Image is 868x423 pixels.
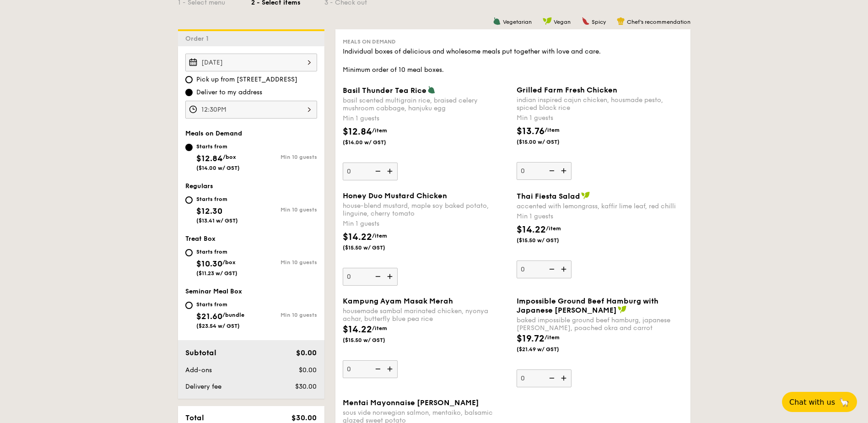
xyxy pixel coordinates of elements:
[582,17,590,25] img: icon-spicy.37a8142b.svg
[517,138,579,146] span: ($15.00 w/ GST)
[543,17,552,25] img: icon-vegan.f8ff3823.svg
[839,397,850,407] span: 🦙
[343,336,405,344] span: ($15.50 w/ GST)
[544,369,558,387] img: icon-reduce.1d2dbef1.svg
[196,248,237,255] div: Starts from
[196,301,244,308] div: Starts from
[343,307,509,323] div: housemade sambal marinated chicken, nyonya achar, butterfly blue pea rice
[343,324,372,335] span: $14.22
[299,366,317,374] span: $0.00
[592,19,606,25] span: Spicy
[558,260,571,278] img: icon-add.58712e84.svg
[384,268,398,285] img: icon-add.58712e84.svg
[196,323,240,329] span: ($23.54 w/ GST)
[343,86,426,95] span: Basil Thunder Tea Rice
[343,232,372,243] span: $14.22
[782,392,857,412] button: Chat with us🦙
[222,259,236,266] span: /box
[517,333,545,344] span: $19.72
[493,17,501,25] img: icon-vegetarian.fe4039eb.svg
[185,144,193,151] input: Starts from$12.84/box($14.00 w/ GST)Min 10 guests
[185,35,212,43] span: Order 1
[251,259,317,266] div: Min 10 guests
[196,165,240,171] span: ($14.00 w/ GST)
[558,369,571,387] img: icon-add.58712e84.svg
[343,114,509,123] div: Min 1 guests
[517,346,579,353] span: ($21.49 w/ GST)
[185,249,193,256] input: Starts from$10.30/box($11.23 w/ GST)Min 10 guests
[546,225,561,232] span: /item
[554,19,571,25] span: Vegan
[251,312,317,318] div: Min 10 guests
[291,413,317,422] span: $30.00
[370,268,384,285] img: icon-reduce.1d2dbef1.svg
[517,192,580,201] span: Thai Fiesta Salad
[196,88,262,97] span: Deliver to my address
[196,259,222,269] span: $10.30
[517,96,683,112] div: indian inspired cajun chicken, housmade pesto, spiced black rice
[223,154,236,160] span: /box
[517,237,579,244] span: ($15.50 w/ GST)
[544,162,558,179] img: icon-reduce.1d2dbef1.svg
[372,233,387,239] span: /item
[343,202,509,217] div: house-blend mustard, maple soy baked potato, linguine, cherry tomato
[343,297,453,305] span: Kampung Ayam Masak Merah
[517,114,683,123] div: Min 1 guests
[517,202,683,210] div: accented with lemongrass, kaffir lime leaf, red chilli
[558,162,571,179] img: icon-add.58712e84.svg
[517,86,617,94] span: Grilled Farm Fresh Chicken
[185,182,213,190] span: Regulars
[617,17,625,25] img: icon-chef-hat.a58ddaea.svg
[544,260,558,278] img: icon-reduce.1d2dbef1.svg
[343,244,405,251] span: ($15.50 w/ GST)
[196,206,222,216] span: $12.30
[196,270,237,277] span: ($11.23 w/ GST)
[343,126,372,137] span: $12.84
[581,191,590,200] img: icon-vegan.f8ff3823.svg
[370,163,384,180] img: icon-reduce.1d2dbef1.svg
[517,126,545,137] span: $13.76
[196,75,297,84] span: Pick up from [STREET_ADDRESS]
[372,127,387,134] span: /item
[185,89,193,96] input: Deliver to my address
[296,348,317,357] span: $0.00
[427,86,436,94] img: icon-vegetarian.fe4039eb.svg
[196,153,223,163] span: $12.84
[196,217,238,224] span: ($13.41 w/ GST)
[185,366,212,374] span: Add-ons
[627,19,690,25] span: Chef's recommendation
[545,334,560,341] span: /item
[343,191,447,200] span: Honey Duo Mustard Chicken
[185,101,317,119] input: Event time
[196,195,238,203] div: Starts from
[384,163,398,180] img: icon-add.58712e84.svg
[185,413,204,422] span: Total
[185,76,193,83] input: Pick up from [STREET_ADDRESS]
[343,360,398,378] input: Kampung Ayam Masak Merahhousemade sambal marinated chicken, nyonya achar, butterfly blue pea rice...
[222,312,244,318] span: /bundle
[185,302,193,309] input: Starts from$21.60/bundle($23.54 w/ GST)Min 10 guests
[343,38,396,45] span: Meals on Demand
[196,311,222,321] span: $21.60
[185,383,221,390] span: Delivery fee
[343,268,398,286] input: Honey Duo Mustard Chickenhouse-blend mustard, maple soy baked potato, linguine, cherry tomatoMin ...
[517,212,683,221] div: Min 1 guests
[185,130,242,137] span: Meals on Demand
[343,139,405,146] span: ($14.00 w/ GST)
[185,287,242,295] span: Seminar Meal Box
[185,348,216,357] span: Subtotal
[251,154,317,160] div: Min 10 guests
[545,127,560,133] span: /item
[618,305,627,314] img: icon-vegan.f8ff3823.svg
[251,206,317,213] div: Min 10 guests
[370,360,384,378] img: icon-reduce.1d2dbef1.svg
[343,398,479,407] span: Mentai Mayonnaise [PERSON_NAME]
[517,260,571,278] input: Thai Fiesta Saladaccented with lemongrass, kaffir lime leaf, red chilliMin 1 guests$14.22/item($1...
[343,219,509,228] div: Min 1 guests
[517,162,571,180] input: Grilled Farm Fresh Chickenindian inspired cajun chicken, housmade pesto, spiced black riceMin 1 g...
[343,163,398,180] input: Basil Thunder Tea Ricebasil scented multigrain rice, braised celery mushroom cabbage, hanjuku egg...
[295,383,317,390] span: $30.00
[343,97,509,112] div: basil scented multigrain rice, braised celery mushroom cabbage, hanjuku egg
[517,297,658,315] span: Impossible Ground Beef Hamburg with Japanese [PERSON_NAME]
[372,325,387,331] span: /item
